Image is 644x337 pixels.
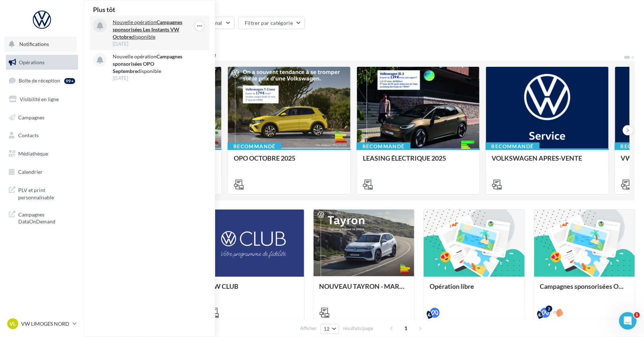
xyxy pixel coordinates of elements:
span: VL [10,320,16,328]
span: 12 [324,326,330,332]
div: Recommandé [357,142,411,150]
a: Campagnes DataOnDemand [4,207,79,228]
span: Contacts [18,132,39,138]
span: Campagnes DataOnDemand [18,210,75,225]
span: 1 [400,322,412,334]
div: Recommandé [486,142,540,150]
span: Visibilité en ligne [20,96,59,102]
span: Campagnes [18,114,44,120]
span: Afficher [300,325,317,332]
a: VL VW LIMOGES NORD [6,317,78,331]
span: Notifications [19,41,49,47]
div: Recommandé [228,142,282,150]
span: résultats/page [343,325,373,332]
span: 1 [634,312,640,318]
a: Visibilité en ligne [4,92,79,107]
div: NOUVEAU TAYRON - MARS 2025 [319,283,408,297]
span: Opérations [19,59,44,65]
p: VW LIMOGES NORD [21,320,70,328]
span: PLV et print personnalisable [18,185,75,201]
div: 2 [546,306,552,312]
div: OPO OCTOBRE 2025 [234,154,345,169]
iframe: Intercom live chat [619,312,637,330]
div: Campagnes sponsorisées OPO [540,283,629,297]
div: 99+ [64,78,75,84]
span: Médiathèque [18,150,48,157]
a: Calendrier [4,164,79,180]
a: Opérations [4,55,79,70]
div: VOLKSWAGEN APRES-VENTE [492,154,603,169]
button: Notifications [4,37,77,52]
a: Médiathèque [4,146,79,161]
a: PLV et print personnalisable [4,182,79,204]
a: Boîte de réception99+ [4,73,79,88]
div: LEASING ÉLECTRIQUE 2025 [363,154,474,169]
a: Contacts [4,128,79,143]
a: Campagnes [4,110,79,125]
button: Filtrer par catégorie [238,17,305,29]
div: Opération libre [430,283,519,297]
button: 12 [321,324,339,334]
span: Boîte de réception [19,77,60,84]
div: VW CLUB [209,283,298,297]
span: Calendrier [18,169,43,175]
div: 6 opérations recommandées par votre enseigne [93,52,624,58]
